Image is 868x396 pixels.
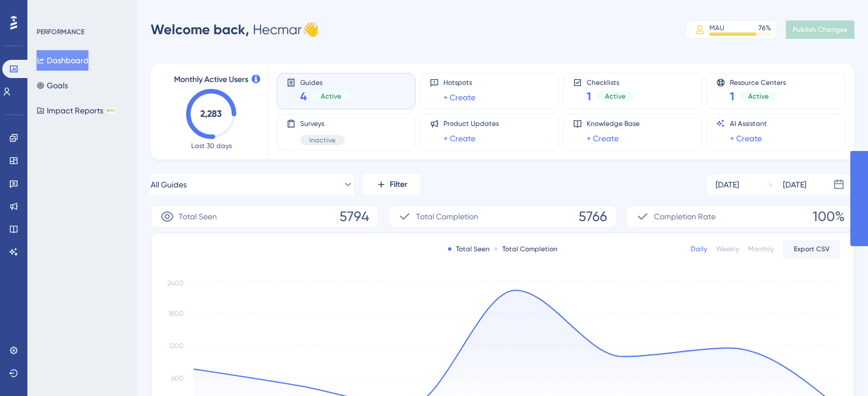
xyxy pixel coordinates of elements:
[151,21,319,39] div: Hecmar 👋
[300,78,350,86] span: Guides
[730,78,786,86] span: Resource Centers
[37,100,116,121] button: Impact ReportsBETA
[169,342,184,350] tspan: 1200
[191,141,232,150] span: Last 30 days
[605,92,625,101] span: Active
[730,119,767,128] span: AI Assistant
[443,119,499,128] span: Product Updates
[151,21,249,38] span: Welcome back,
[654,210,716,223] span: Completion Rate
[587,119,640,128] span: Knowledge Base
[151,173,354,196] button: All Guides
[171,374,184,382] tspan: 600
[179,210,217,223] span: Total Seen
[579,207,607,226] span: 5766
[416,210,478,223] span: Total Completion
[448,244,490,254] div: Total Seen
[709,23,724,32] div: MAU
[106,108,116,113] div: BETA
[820,351,854,385] iframe: UserGuiding AI Assistant Launcher
[716,244,739,254] div: Weekly
[587,132,619,145] a: + Create
[443,78,475,87] span: Hotspots
[748,244,774,254] div: Monthly
[300,88,307,104] span: 4
[691,244,707,254] div: Daily
[587,88,591,104] span: 1
[340,207,369,226] span: 5794
[783,240,840,258] button: Export CSV
[37,27,84,36] div: PERFORMANCE
[758,23,771,32] div: 76 %
[786,21,854,39] button: Publish Changes
[309,136,336,145] span: Inactive
[794,244,830,254] span: Export CSV
[167,279,184,287] tspan: 2400
[783,178,806,191] div: [DATE]
[716,178,739,191] div: [DATE]
[300,119,345,128] span: Surveys
[587,78,635,86] span: Checklists
[443,132,475,145] a: + Create
[151,178,187,191] span: All Guides
[363,173,420,196] button: Filter
[390,178,407,191] span: Filter
[443,91,475,104] a: + Create
[321,92,341,101] span: Active
[813,207,845,226] span: 100%
[200,108,222,119] text: 2,283
[494,244,558,254] div: Total Completion
[793,25,847,34] span: Publish Changes
[168,309,184,317] tspan: 1800
[174,73,248,87] span: Monthly Active Users
[730,88,734,104] span: 1
[730,132,762,145] a: + Create
[37,75,68,96] button: Goals
[37,50,88,71] button: Dashboard
[748,92,769,101] span: Active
